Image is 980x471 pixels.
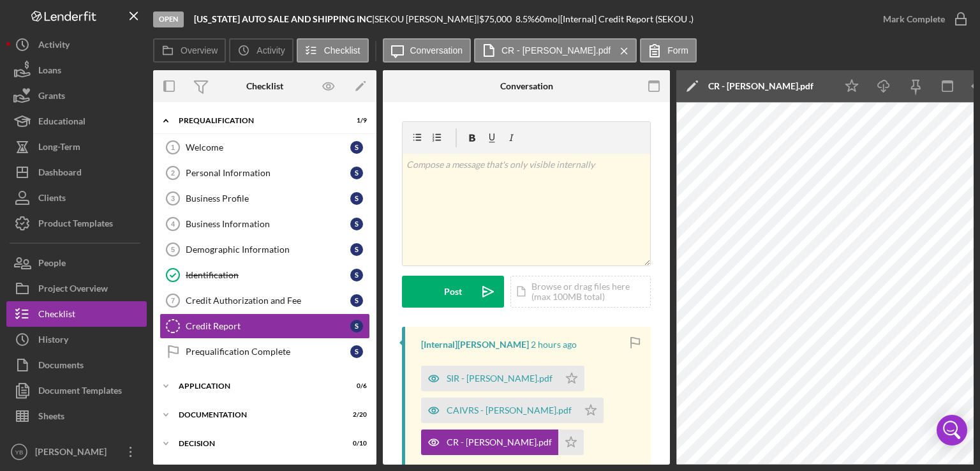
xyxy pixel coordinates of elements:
div: [PERSON_NAME] [32,439,115,468]
span: $75,000 [479,13,512,24]
div: Credit Report [186,321,350,331]
button: Dashboard [6,160,147,185]
a: 2Personal InformationS [160,160,370,186]
label: Overview [181,45,218,56]
button: Educational [6,108,147,134]
div: Business Profile [186,193,350,204]
div: 60 mo [535,14,558,24]
div: Prequalification Complete [186,347,350,357]
div: People [38,250,66,279]
b: [US_STATE] AUTO SALE AND SHIPPING INC [194,13,372,24]
div: S [350,294,363,307]
div: Decision [179,440,335,447]
button: CR - [PERSON_NAME].pdf [421,430,584,455]
div: Credit Authorization and Fee [186,295,350,306]
div: Identification [186,270,350,280]
button: People [6,250,147,276]
div: Demographic Information [186,244,350,255]
div: Activity [38,32,70,61]
div: Mark Complete [883,6,945,32]
div: History [38,327,68,355]
div: Dashboard [38,160,82,188]
div: S [350,167,363,179]
div: Document Templates [38,378,122,407]
div: S [350,192,363,205]
div: SIR - [PERSON_NAME].pdf [447,373,553,384]
button: Project Overview [6,276,147,301]
div: Conversation [500,81,553,91]
div: CR - [PERSON_NAME].pdf [708,81,813,91]
div: Open Intercom Messenger [937,415,967,445]
div: S [350,345,363,358]
button: Sheets [6,403,147,429]
div: Personal Information [186,168,350,178]
div: 0 / 10 [344,440,367,447]
div: Project Overview [38,276,108,304]
time: 2025-09-11 17:13 [531,340,577,350]
tspan: 1 [171,144,175,151]
button: Loans [6,57,147,83]
button: SIR - [PERSON_NAME].pdf [421,366,584,391]
div: 0 / 6 [344,382,367,390]
button: Product Templates [6,211,147,236]
div: Application [179,382,335,390]
div: S [350,218,363,230]
tspan: 3 [171,195,175,202]
button: YB[PERSON_NAME] [6,439,147,465]
div: | [Internal] Credit Report (SEKOU .) [558,14,694,24]
a: 1WelcomeS [160,135,370,160]
div: Prequalification [179,117,335,124]
button: Checklist [6,301,147,327]
button: Mark Complete [870,6,974,32]
button: Documents [6,352,147,378]
a: 4Business InformationS [160,211,370,237]
button: CR - [PERSON_NAME].pdf [474,38,637,63]
tspan: 7 [171,297,175,304]
div: Checklist [246,81,283,91]
div: Business Information [186,219,350,229]
div: Documents [38,352,84,381]
text: YB [15,449,24,456]
div: Grants [38,83,65,112]
a: Prequalification CompleteS [160,339,370,364]
button: History [6,327,147,352]
button: Activity [6,32,147,57]
tspan: 4 [171,220,175,228]
a: Grants [6,83,147,108]
div: | [194,14,375,24]
div: 8.5 % [516,14,535,24]
div: S [350,269,363,281]
a: 7Credit Authorization and FeeS [160,288,370,313]
button: Clients [6,185,147,211]
a: 5Demographic InformationS [160,237,370,262]
label: Form [667,45,688,56]
a: Long-Term [6,134,147,160]
tspan: 2 [171,169,175,177]
button: Document Templates [6,378,147,403]
div: Loans [38,57,61,86]
div: S [350,243,363,256]
button: Activity [229,38,293,63]
div: CR - [PERSON_NAME].pdf [447,437,552,447]
div: Clients [38,185,66,214]
div: 2 / 20 [344,411,367,419]
div: Open [153,11,184,27]
a: IdentificationS [160,262,370,288]
button: Post [402,276,504,308]
div: Educational [38,108,85,137]
label: Checklist [324,45,360,56]
div: Checklist [38,301,75,330]
div: 1 / 9 [344,117,367,124]
tspan: 5 [171,246,175,253]
div: [Internal] [PERSON_NAME] [421,340,529,350]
